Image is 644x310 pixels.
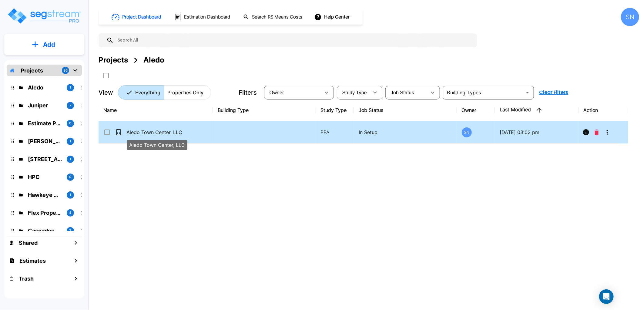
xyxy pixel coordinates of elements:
[28,191,62,199] p: Hawkeye Medical LLC
[129,141,185,149] p: Aledo Town Center, LLC
[457,99,495,121] th: Owner
[69,210,72,215] p: 4
[70,157,71,162] p: 1
[118,85,211,100] div: Platform
[28,209,62,217] p: Flex Properties
[19,257,46,265] h1: Estimates
[599,289,614,304] div: Open Intercom Messenger
[63,68,68,73] p: 36
[19,239,38,247] h1: Shared
[359,129,452,136] p: In Setup
[167,89,203,96] p: Properties Only
[184,14,230,21] h1: Estimation Dashboard
[69,103,71,108] p: 7
[445,88,522,97] input: Building Types
[28,227,62,235] p: Cascades Cover Two LLC
[462,127,472,137] div: SN
[239,88,257,97] p: Filters
[118,85,164,100] button: Everything
[99,88,113,97] p: View
[28,83,62,92] p: Aledo
[70,139,71,144] p: 1
[70,192,71,197] p: 1
[354,99,457,121] th: Job Status
[592,126,601,138] button: Delete
[580,126,592,138] button: Info
[7,7,81,25] img: Logo
[621,8,639,26] div: SN
[579,99,628,121] th: Action
[122,14,161,21] h1: Project Dashboard
[28,173,62,181] p: HPC
[172,11,233,23] button: Estimation Dashboard
[99,99,213,121] th: Name
[28,119,62,127] p: Estimate Property
[126,129,187,136] p: Aledo Town Center, LLC
[321,129,349,136] p: PPA
[500,129,574,136] p: [DATE] 03:02 pm
[135,89,160,96] p: Everything
[28,137,62,145] p: Kessler Rental
[70,85,71,90] p: 1
[252,14,302,21] h1: Search RS Means Costs
[21,66,43,75] p: Projects
[387,84,427,101] div: Select
[19,275,34,283] h1: Trash
[143,55,164,66] div: Aledo
[99,55,128,66] div: Projects
[338,84,369,101] div: Select
[164,85,211,100] button: Properties Only
[495,99,579,121] th: Last Modified
[601,126,613,138] button: More-Options
[316,99,354,121] th: Study Type
[265,84,320,101] div: Select
[537,86,571,99] button: Clear Filters
[523,88,532,97] button: Open
[69,228,72,233] p: 2
[213,99,316,121] th: Building Type
[28,155,62,163] p: 138 Polecat Lane
[270,90,284,95] span: Owner
[114,33,474,47] input: Search All
[109,10,164,24] button: Project Dashboard
[100,69,112,82] button: SelectAll
[313,11,352,23] button: Help Center
[69,121,72,126] p: 0
[43,40,55,49] p: Add
[4,36,84,53] button: Add
[391,90,414,95] span: Job Status
[28,101,62,110] p: Juniper
[342,90,367,95] span: Study Type
[241,11,306,23] button: Search RS Means Costs
[69,174,72,180] p: 0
